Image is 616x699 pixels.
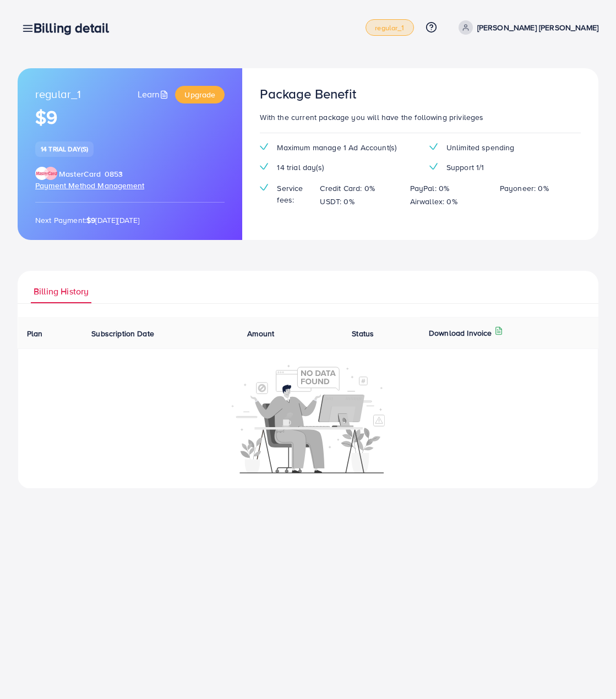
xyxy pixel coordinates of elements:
[35,167,57,180] img: brand
[59,168,101,179] span: MasterCard
[429,163,438,170] img: tick
[366,19,413,36] a: regular_1
[429,326,492,340] p: Download Invoice
[277,142,396,153] span: Maximum manage 1 Ad Account(s)
[35,214,225,227] p: Next Payment: [DATE][DATE]
[260,143,268,150] img: tick
[410,195,457,208] p: Airwallex: 0%
[260,86,356,102] h3: Package Benefit
[247,328,274,339] span: Amount
[260,111,581,124] p: With the current package you will have the following privileges
[320,195,354,208] p: USDT: 0%
[35,180,144,191] span: Payment Method Management
[260,163,268,170] img: tick
[454,20,598,35] a: [PERSON_NAME] [PERSON_NAME]
[446,142,515,153] span: Unlimited spending
[375,24,404,31] span: regular_1
[477,21,598,34] p: [PERSON_NAME] [PERSON_NAME]
[320,182,374,195] p: Credit Card: 0%
[34,285,89,298] span: Billing History
[410,182,450,195] p: PayPal: 0%
[35,86,81,103] span: regular_1
[105,168,123,179] span: 0853
[138,88,171,101] a: Learn
[175,86,225,103] a: Upgrade
[86,215,95,226] strong: $9
[446,162,484,173] span: Support 1/1
[34,20,118,36] h3: Billing detail
[91,328,154,339] span: Subscription Date
[260,184,268,191] img: tick
[277,183,311,205] span: Service fees:
[35,106,225,129] h1: $9
[569,649,608,691] iframe: Chat
[27,328,43,339] span: Plan
[429,143,438,150] img: tick
[277,162,323,173] span: 14 trial day(s)
[352,328,374,339] span: Status
[500,182,549,195] p: Payoneer: 0%
[184,89,215,100] span: Upgrade
[232,363,385,473] img: No account
[41,144,88,154] span: 14 trial day(s)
